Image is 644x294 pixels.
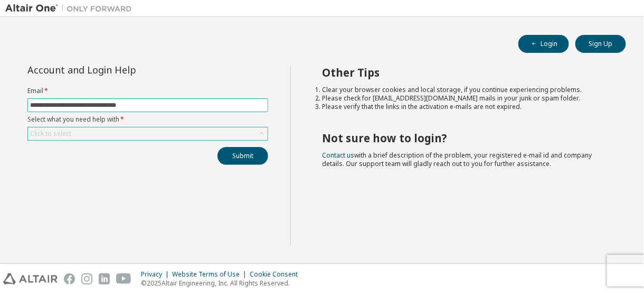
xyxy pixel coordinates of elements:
[81,273,92,284] img: instagram.svg
[323,86,608,94] li: Clear your browser cookies and local storage, if you continue experiencing problems.
[27,66,220,74] div: Account and Login Help
[141,279,304,288] p: © 2025 Altair Engineering, Inc. All Rights Reserved.
[3,273,58,284] img: altair_logo.svg
[172,270,250,279] div: Website Terms of Use
[99,273,110,284] img: linkedin.svg
[575,35,626,53] button: Sign Up
[323,151,355,160] a: Contact us
[116,273,131,284] img: youtube.svg
[30,130,71,138] div: Click to select
[323,94,608,103] li: Please check for [EMAIL_ADDRESS][DOMAIN_NAME] mails in your junk or spam folder.
[141,270,172,279] div: Privacy
[5,3,137,14] img: Altair One
[64,273,75,284] img: facebook.svg
[323,103,608,111] li: Please verify that the links in the activation e-mails are not expired.
[323,131,608,145] h2: Not sure how to login?
[518,35,569,53] button: Login
[27,115,268,124] label: Select what you need help with
[323,151,592,168] span: with a brief description of the problem, your registered e-mail id and company details. Our suppo...
[217,147,268,165] button: Submit
[27,87,268,95] label: Email
[323,66,608,79] h2: Other Tips
[250,270,304,279] div: Cookie Consent
[28,127,268,140] div: Click to select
